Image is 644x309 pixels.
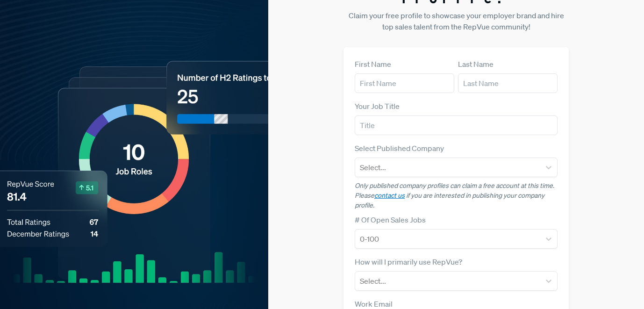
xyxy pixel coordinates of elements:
[355,143,444,154] label: Select Published Company
[355,181,558,210] p: Only published company profiles can claim a free account at this time. Please if you are interest...
[458,58,494,70] label: Last Name
[374,191,405,200] a: contact us
[355,214,426,225] label: # Of Open Sales Jobs
[458,73,558,93] input: Last Name
[355,115,558,135] input: Title
[355,73,454,93] input: First Name
[343,10,569,32] p: Claim your free profile to showcase your employer brand and hire top sales talent from the RepVue...
[355,58,391,70] label: First Name
[355,101,400,112] label: Your Job Title
[355,256,462,267] label: How will I primarily use RepVue?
